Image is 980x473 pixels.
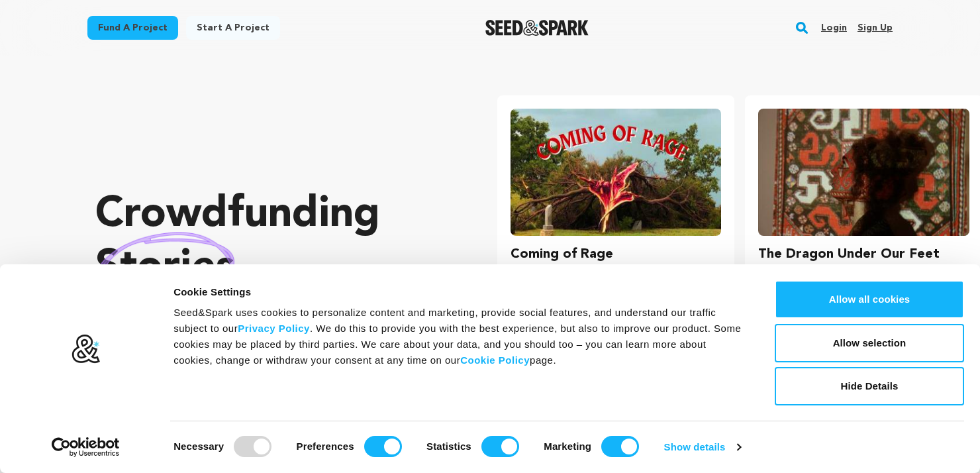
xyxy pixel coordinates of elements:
[95,189,444,348] p: Crowdfunding that .
[28,437,144,457] a: Usercentrics Cookiebot - opens in a new window
[297,441,354,452] strong: Preferences
[511,109,722,236] img: Coming of Rage image
[426,441,471,452] strong: Statistics
[238,323,310,334] a: Privacy Policy
[758,109,969,236] img: The Dragon Under Our Feet image
[186,16,280,40] a: Start a project
[758,244,940,265] h3: The Dragon Under Our Feet
[775,280,964,319] button: Allow all cookies
[173,305,745,368] div: Seed&Spark uses cookies to personalize content and marketing, provide social features, and unders...
[95,232,235,304] img: hand sketched image
[544,441,591,452] strong: Marketing
[485,20,589,36] img: Seed&Spark Logo Dark Mode
[775,324,964,362] button: Allow selection
[821,17,847,38] a: Login
[173,441,224,452] strong: Necessary
[71,334,101,364] img: logo
[485,20,589,36] a: Seed&Spark Homepage
[173,431,173,431] legend: Consent Selection
[664,437,741,457] a: Show details
[173,284,745,300] div: Cookie Settings
[511,244,613,265] h3: Coming of Rage
[460,354,530,366] a: Cookie Policy
[775,367,964,405] button: Hide Details
[857,17,893,38] a: Sign up
[87,16,178,40] a: Fund a project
